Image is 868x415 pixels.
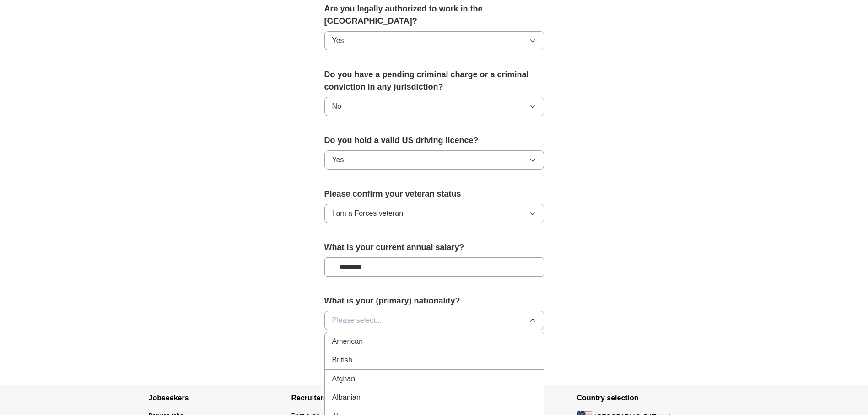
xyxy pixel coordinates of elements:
[332,373,356,384] span: Afghan
[332,101,341,112] span: No
[324,69,544,93] label: Do you have a pending criminal charge or a criminal conviction in any jurisdiction?
[324,31,544,50] button: Yes
[332,355,352,366] span: British
[332,315,382,326] span: Please select...
[332,392,361,403] span: Albanian
[324,311,544,330] button: Please select...
[324,188,544,200] label: Please confirm your veteran status
[324,134,544,147] label: Do you hold a valid US driving licence?
[332,336,363,347] span: American
[324,241,544,254] label: What is your current annual salary?
[332,208,404,219] span: I am a Forces veteran
[324,295,544,307] label: What is your (primary) nationality?
[577,385,720,411] h4: Country selection
[324,204,544,223] button: I am a Forces veteran
[324,150,544,170] button: Yes
[324,3,544,27] label: Are you legally authorized to work in the [GEOGRAPHIC_DATA]?
[324,97,544,116] button: No
[332,35,344,46] span: Yes
[332,154,344,165] span: Yes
